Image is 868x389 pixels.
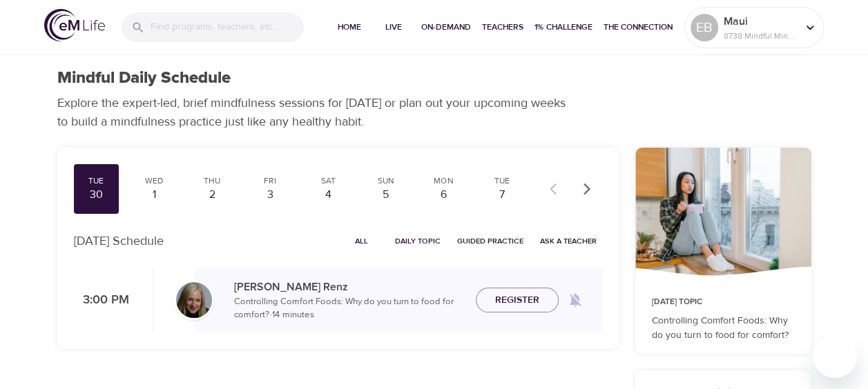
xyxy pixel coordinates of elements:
button: Ask a Teacher [534,230,602,252]
div: Mon [427,175,461,187]
input: Find programs, teachers, etc... [151,12,304,42]
span: Home [333,20,366,34]
p: 3:00 PM [74,291,129,310]
h1: Mindful Daily Schedule [57,68,231,88]
div: 6 [427,187,461,203]
div: 1 [137,187,171,203]
span: Daily Topic [395,235,441,248]
p: Controlling Comfort Foods: Why do you turn to food for comfort? [652,314,795,343]
div: 30 [79,187,114,203]
div: 4 [311,187,345,203]
span: Guided Practice [457,235,523,248]
p: [PERSON_NAME] Renz [234,279,465,295]
p: [DATE] Schedule [74,232,164,250]
img: Diane_Renz-min.jpg [176,282,212,318]
p: 8738 Mindful Minutes [724,30,797,42]
span: Teachers [482,20,523,34]
span: The Connection [604,20,673,34]
iframe: Button to launch messaging window [813,334,857,378]
button: All [340,230,384,252]
p: Maui [724,13,797,30]
div: EB [691,14,718,41]
div: Thu [195,175,229,187]
span: Register [495,292,539,309]
div: Fri [253,175,287,187]
img: logo [44,9,105,41]
span: Live [377,20,410,34]
span: Ask a Teacher [540,235,597,248]
div: 5 [369,187,403,203]
div: Wed [137,175,171,187]
button: Register [476,288,559,313]
div: Tue [485,175,519,187]
span: On-Demand [421,20,471,34]
div: 7 [485,187,519,203]
div: Sun [369,175,403,187]
div: Sat [311,175,345,187]
div: Tue [79,175,114,187]
p: Explore the expert-led, brief mindfulness sessions for [DATE] or plan out your upcoming weeks to ... [57,94,575,131]
div: 3 [253,187,287,203]
span: 1% Challenge [534,20,592,34]
p: [DATE] Topic [652,296,795,308]
span: Remind me when a class goes live every Tuesday at 3:00 PM [559,283,592,317]
span: All [345,235,378,248]
div: 2 [195,187,229,203]
button: Guided Practice [452,230,529,252]
button: Daily Topic [389,230,446,252]
p: Controlling Comfort Foods: Why do you turn to food for comfort? · 14 minutes [234,295,465,322]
